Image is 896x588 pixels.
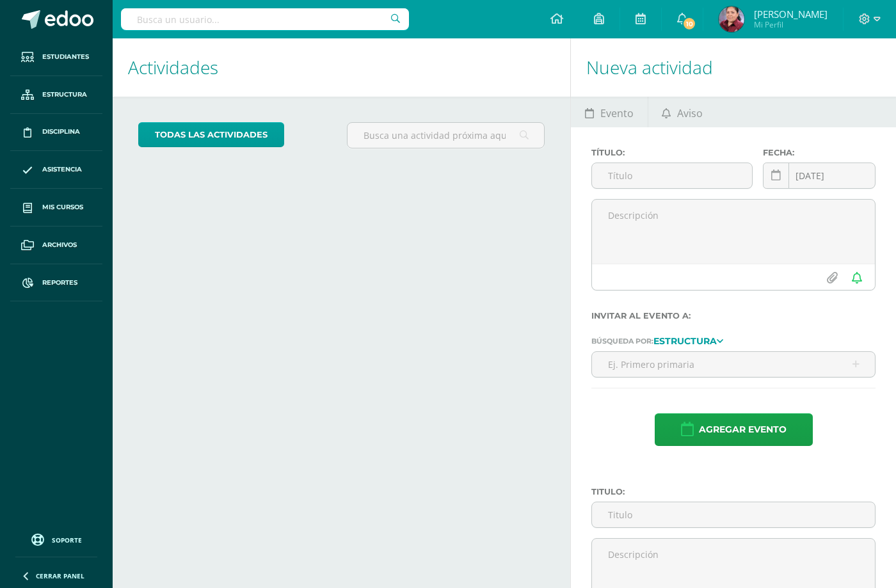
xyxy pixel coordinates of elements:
[591,337,653,346] span: Búsqueda por:
[36,571,84,580] span: Cerrar panel
[648,97,717,127] a: Aviso
[677,98,703,129] span: Aviso
[42,127,80,137] span: Disciplina
[10,226,102,264] a: Archivos
[653,335,717,347] strong: Estructura
[682,17,696,31] span: 10
[42,90,87,100] span: Estructura
[754,8,828,20] span: [PERSON_NAME]
[764,163,875,188] input: Fecha de entrega
[591,311,876,321] label: Invitar al evento a:
[591,487,876,497] label: Titulo :
[42,164,82,175] span: Asistencia
[719,6,744,32] img: d6b8000caef82a835dfd50702ce5cd6f.png
[42,202,83,212] span: Mis cursos
[42,52,89,62] span: Estudiantes
[42,278,77,288] span: Reportes
[586,38,881,97] h1: Nueva actividad
[754,19,828,30] span: Mi Perfil
[655,413,813,446] button: Agregar evento
[138,122,284,147] a: todas las Actividades
[591,148,753,157] label: Título:
[10,76,102,114] a: Estructura
[121,8,409,30] input: Busca un usuario...
[763,148,876,157] label: Fecha:
[699,414,787,445] span: Agregar evento
[592,352,875,377] input: Ej. Primero primaria
[653,336,723,345] a: Estructura
[128,38,555,97] h1: Actividades
[10,114,102,152] a: Disciplina
[592,502,875,527] input: Titulo
[592,163,752,188] input: Título
[52,536,82,544] span: Soporte
[348,123,545,148] input: Busca una actividad próxima aquí...
[10,151,102,189] a: Asistencia
[10,189,102,226] a: Mis cursos
[10,38,102,76] a: Estudiantes
[600,98,634,129] span: Evento
[15,530,97,548] a: Soporte
[10,264,102,302] a: Reportes
[42,240,77,250] span: Archivos
[571,97,647,127] a: Evento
